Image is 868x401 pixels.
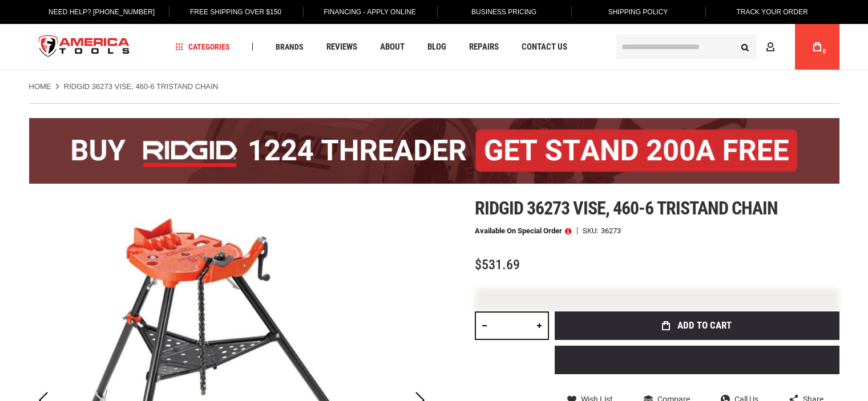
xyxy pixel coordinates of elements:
[475,227,571,235] p: Available on Special Order
[583,227,601,234] strong: SKU
[734,36,756,58] button: Search
[380,43,405,51] span: About
[29,26,140,68] a: store logo
[475,197,778,219] span: Ridgid 36273 vise, 460-6 tristand chain
[29,82,51,92] a: Home
[375,39,410,55] a: About
[555,311,839,340] button: Add to Cart
[522,43,567,51] span: Contact Us
[422,39,451,55] a: Blog
[806,24,828,70] a: 0
[276,43,304,51] span: Brands
[170,39,235,55] a: Categories
[601,227,621,234] div: 36273
[175,43,230,51] span: Categories
[271,39,309,55] a: Brands
[469,43,499,51] span: Repairs
[608,8,668,16] span: Shipping Policy
[516,39,572,55] a: Contact Us
[677,321,732,330] span: Add to Cart
[64,82,218,91] strong: RIDGID 36273 VISE, 460-6 TRISTAND CHAIN
[823,48,826,55] span: 0
[464,39,504,55] a: Repairs
[29,26,140,68] img: America Tools
[427,43,446,51] span: Blog
[29,118,839,184] img: BOGO: Buy the RIDGID® 1224 Threader (26092), get the 92467 200A Stand FREE!
[321,39,362,55] a: Reviews
[326,43,357,51] span: Reviews
[475,257,520,273] span: $531.69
